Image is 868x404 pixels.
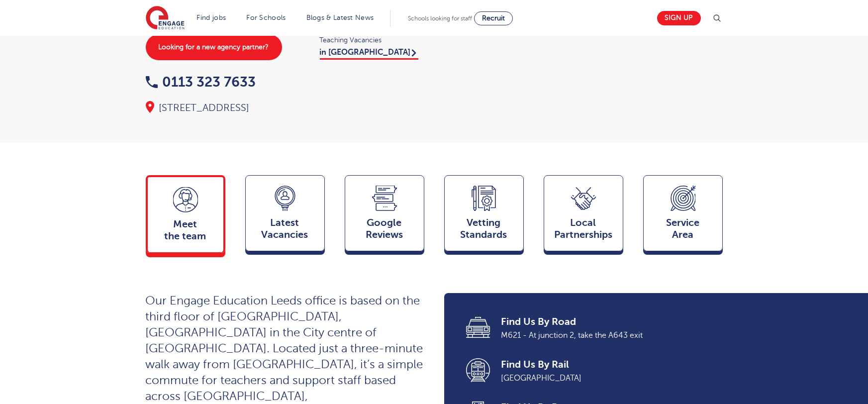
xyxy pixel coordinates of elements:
span: Vetting Standards [450,217,518,241]
a: 0113 323 7633 [146,74,256,90]
a: Sign up [657,11,701,25]
a: in [GEOGRAPHIC_DATA] [320,48,418,60]
a: VettingStandards [444,175,524,256]
span: M621 - At junction 2, take the A643 exit [501,329,709,342]
span: [GEOGRAPHIC_DATA] [501,372,709,385]
span: Meet the team [153,218,218,242]
a: Looking for a new agency partner? [146,34,282,60]
span: Google Reviews [350,217,419,241]
a: LatestVacancies [245,175,325,256]
span: Latest Vacancies [251,217,319,241]
a: GoogleReviews [345,175,424,256]
span: Teaching Vacancies [320,34,424,46]
span: Schools looking for staff [408,15,472,22]
a: Local Partnerships [544,175,623,256]
span: Recruit [482,14,505,22]
a: Blogs & Latest News [306,14,374,21]
a: For Schools [246,14,286,21]
a: ServiceArea [643,175,723,256]
img: Engage Education [146,6,185,31]
span: Find Us By Road [501,315,709,329]
a: Meetthe team [146,175,225,257]
a: Find jobs [197,14,226,21]
span: Find Us By Rail [501,358,709,372]
div: [STREET_ADDRESS] [146,101,424,115]
span: Service Area [649,217,717,241]
a: Recruit [474,11,513,25]
span: Local Partnerships [549,217,618,241]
